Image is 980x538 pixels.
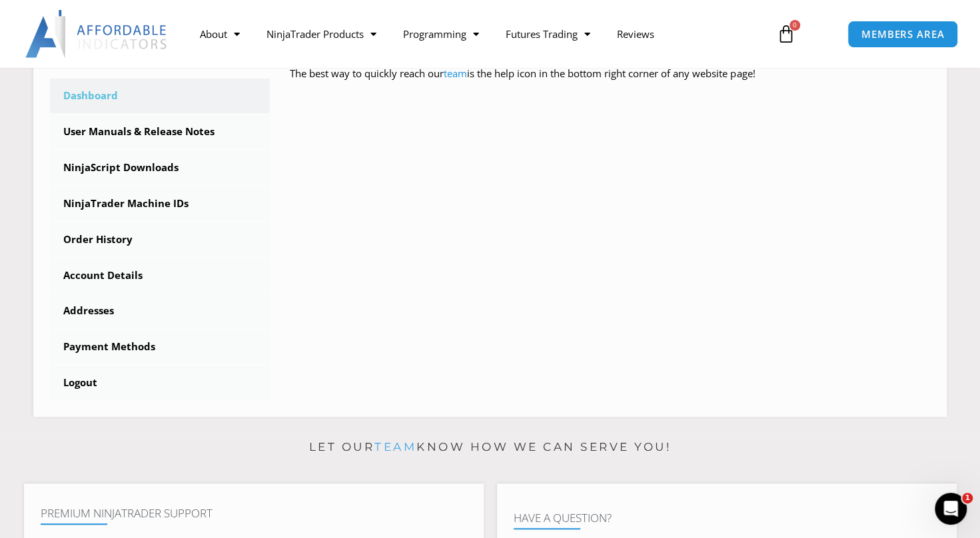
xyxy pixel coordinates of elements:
[374,440,416,453] a: team
[789,20,800,31] span: 0
[757,15,815,53] a: 0
[962,493,973,503] span: 1
[50,366,270,400] a: Logout
[50,150,270,185] a: NinjaScript Downloads
[25,10,169,58] img: LogoAI | Affordable Indicators – NinjaTrader
[50,294,270,328] a: Addresses
[514,511,940,525] h4: Have A Question?
[290,65,930,102] p: The best way to quickly reach our is the help icon in the bottom right corner of any website page!
[935,493,967,525] iframe: Intercom live chat
[50,79,270,113] a: Dashboard
[41,507,467,520] h4: Premium NinjaTrader Support
[186,19,252,49] a: About
[50,258,270,293] a: Account Details
[389,19,492,49] a: Programming
[603,19,667,49] a: Reviews
[444,67,467,80] a: team
[252,19,389,49] a: NinjaTrader Products
[50,330,270,364] a: Payment Methods
[24,437,957,458] p: Let our know how we can serve you!
[492,19,603,49] a: Futures Trading
[186,19,764,49] nav: Menu
[847,21,959,48] a: MEMBERS AREA
[50,222,270,257] a: Order History
[50,115,270,149] a: User Manuals & Release Notes
[861,29,945,39] span: MEMBERS AREA
[50,186,270,221] a: NinjaTrader Machine IDs
[50,79,270,400] nav: Account pages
